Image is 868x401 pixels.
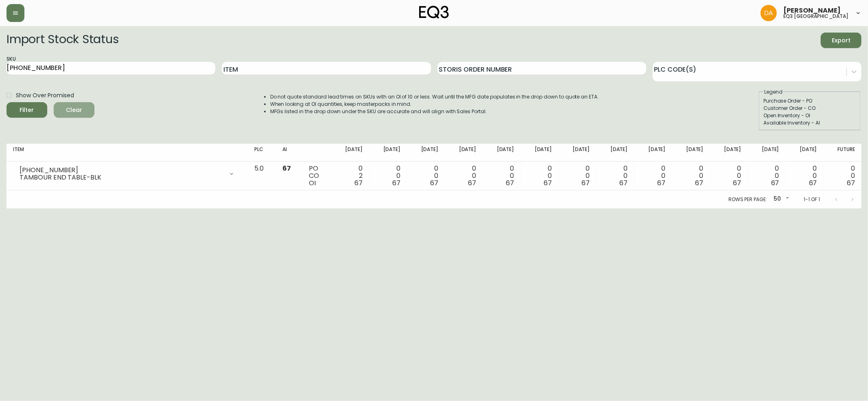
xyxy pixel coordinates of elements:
th: [DATE] [559,144,597,162]
span: 67 [847,178,855,188]
th: [DATE] [445,144,483,162]
div: 0 0 [413,165,438,187]
span: OI [309,178,316,188]
div: PO CO [309,165,325,187]
span: 67 [354,178,363,188]
span: 67 [431,178,439,188]
span: [PERSON_NAME] [783,7,841,14]
th: Item [7,144,248,162]
span: 67 [393,178,401,188]
div: 0 0 [754,165,779,187]
div: 0 0 [792,165,817,187]
th: [DATE] [786,144,824,162]
th: [DATE] [331,144,369,162]
span: 67 [733,178,741,188]
div: [PHONE_NUMBER] [20,167,223,174]
span: 67 [809,178,817,188]
p: 1-1 of 1 [804,196,820,203]
div: TAMBOUR END TABLE-BLK [20,174,223,181]
th: [DATE] [483,144,520,162]
th: [DATE] [597,144,634,162]
img: logo [419,6,449,19]
button: Filter [7,102,47,118]
div: 0 0 [717,165,741,187]
button: Clear [54,102,94,118]
div: Purchase Order - PO [763,97,856,105]
div: 0 0 [376,165,400,187]
p: Rows per page: [728,196,767,203]
li: When looking at OI quantities, keep masterpacks in mind. [270,101,599,108]
span: 67 [658,178,666,188]
div: 0 0 [641,165,666,187]
td: 5.0 [248,162,275,191]
span: 67 [506,178,514,188]
div: 0 0 [489,165,514,187]
div: 50 [770,193,791,206]
span: Export [827,35,855,46]
th: [DATE] [634,144,672,162]
h5: eq3 [GEOGRAPHIC_DATA] [783,14,848,19]
h2: Import Stock Status [7,33,118,48]
span: 67 [282,164,291,173]
th: [DATE] [369,144,407,162]
div: 0 0 [527,165,552,187]
th: [DATE] [521,144,559,162]
div: 0 0 [565,165,590,187]
button: Export [821,33,861,48]
span: 67 [695,178,704,188]
legend: Legend [763,88,783,96]
span: 67 [771,178,779,188]
span: 67 [620,178,628,188]
div: 0 2 [338,165,363,187]
div: Customer Order - CO [763,105,856,112]
div: 0 0 [679,165,704,187]
th: [DATE] [710,144,748,162]
span: 67 [468,178,477,188]
div: [PHONE_NUMBER]TAMBOUR END TABLE-BLK [13,165,241,183]
th: PLC [248,144,275,162]
div: Open Inventory - OI [763,112,856,119]
th: [DATE] [672,144,710,162]
li: Do not quote standard lead times on SKUs with an OI of 10 or less. Wait until the MFG date popula... [270,93,599,101]
th: AI [276,144,303,162]
div: Filter [20,105,34,115]
span: 67 [544,178,552,188]
div: 0 0 [603,165,628,187]
div: Available Inventory - AI [763,119,856,127]
th: [DATE] [748,144,786,162]
th: Future [824,144,861,162]
span: Show Over Promised [16,91,74,100]
span: 67 [582,178,590,188]
th: [DATE] [407,144,445,162]
div: 0 0 [451,165,476,187]
div: 0 0 [830,165,855,187]
img: dd1a7e8db21a0ac8adbf82b84ca05374 [761,5,777,21]
li: MFGs listed in the drop down under the SKU are accurate and will align with Sales Portal. [270,108,599,115]
span: Clear [60,105,88,115]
